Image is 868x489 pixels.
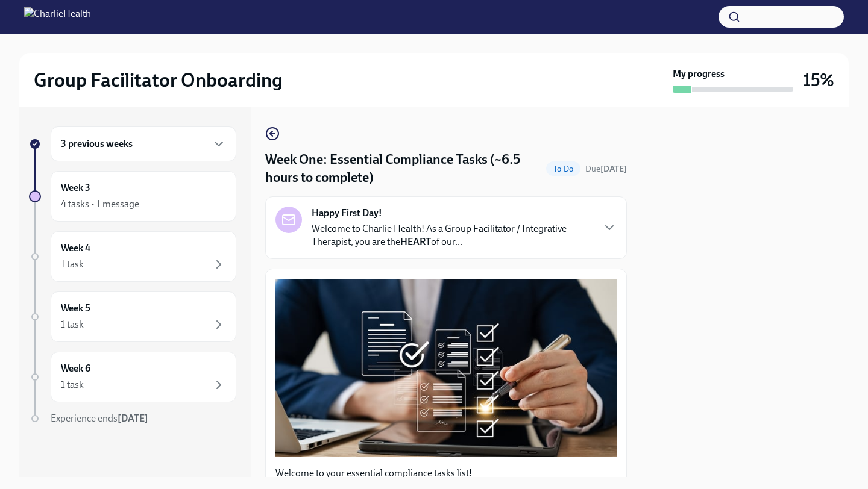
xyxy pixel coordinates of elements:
[61,378,84,391] div: 1 task
[803,69,834,91] h3: 15%
[61,241,90,255] h6: Week 4
[265,151,541,187] h4: Week One: Essential Compliance Tasks (~6.5 hours to complete)
[118,413,148,424] strong: [DATE]
[275,279,617,456] button: Zoom image
[312,207,382,220] strong: Happy First Day!
[546,164,580,173] span: To Do
[400,236,431,248] strong: HEART
[29,291,236,342] a: Week 51 task
[61,302,90,315] h6: Week 5
[29,231,236,282] a: Week 41 task
[29,171,236,222] a: Week 34 tasks • 1 message
[600,164,627,174] strong: [DATE]
[34,68,283,92] h2: Group Facilitator Onboarding
[61,362,90,375] h6: Week 6
[673,67,725,81] strong: My progress
[61,181,90,195] h6: Week 3
[24,7,91,26] img: CharlieHealth
[29,352,236,402] a: Week 61 task
[61,318,84,331] div: 1 task
[51,413,148,424] span: Experience ends
[61,198,139,211] div: 4 tasks • 1 message
[312,222,593,249] p: Welcome to Charlie Health! As a Group Facilitator / Integrative Therapist, you are the of our...
[585,164,627,174] span: Due
[585,163,627,175] span: September 1st, 2025 10:00
[275,467,617,480] p: Welcome to your essential compliance tasks list!
[51,126,236,161] div: 3 previous weeks
[61,137,133,151] h6: 3 previous weeks
[61,258,84,271] div: 1 task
